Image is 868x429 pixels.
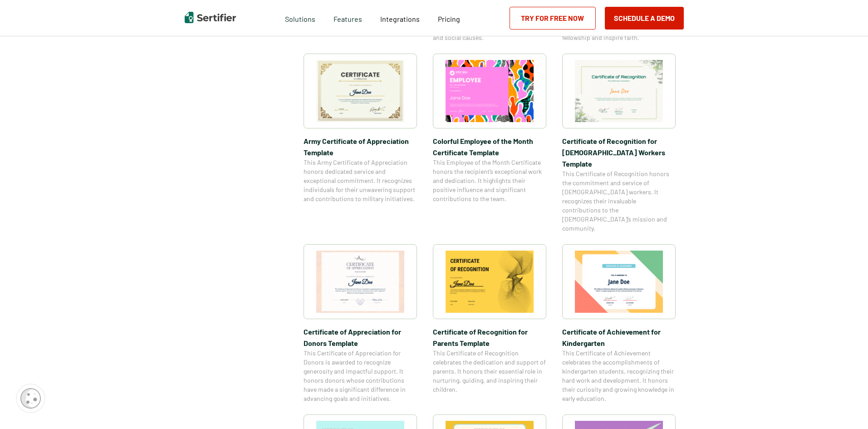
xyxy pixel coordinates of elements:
img: Cookie Popup Icon [20,388,41,409]
img: Sertifier | Digital Credentialing Platform [185,12,236,23]
a: Integrations [380,12,420,24]
img: Certificate of Appreciation for Donors​ Template [316,251,404,313]
a: Try for Free Now [510,7,596,30]
a: Certificate of Achievement for KindergartenCertificate of Achievement for KindergartenThis Certif... [562,244,676,403]
img: Certificate of Achievement for Kindergarten [575,251,663,313]
span: This Certificate of Recognition celebrates the dedication and support of parents. It honors their... [433,349,546,394]
a: Certificate of Recognition for Church Workers TemplateCertificate of Recognition for [DEMOGRAPHIC... [562,54,676,233]
span: This Certificate of Appreciation for Donors is awarded to recognize generosity and impactful supp... [304,349,417,403]
a: Certificate of Recognition for Parents TemplateCertificate of Recognition for Parents TemplateThi... [433,244,546,403]
span: Features [333,12,362,24]
span: This Army Certificate of Appreciation honors dedicated service and exceptional commitment. It rec... [304,158,417,203]
span: Colorful Employee of the Month Certificate Template [433,135,546,158]
span: Pricing [438,15,460,23]
a: Army Certificate of Appreciation​ TemplateArmy Certificate of Appreciation​ TemplateThis Army Cer... [304,54,417,233]
img: Colorful Employee of the Month Certificate Template [446,60,534,122]
button: Schedule a Demo [605,7,684,30]
span: Certificate of Recognition for Parents Template [433,326,546,349]
span: This Certificate of Recognition honors the commitment and service of [DEMOGRAPHIC_DATA] workers. ... [562,169,676,233]
span: Certificate of Achievement for Kindergarten [562,326,676,349]
span: This Certificate of Achievement celebrates the accomplishments of kindergarten students, recogniz... [562,349,676,403]
img: Army Certificate of Appreciation​ Template [316,60,404,122]
img: Certificate of Recognition for Church Workers Template [575,60,663,122]
span: This Employee of the Month Certificate honors the recipient’s exceptional work and dedication. It... [433,158,546,203]
img: Certificate of Recognition for Parents Template [446,251,534,313]
a: Certificate of Appreciation for Donors​ TemplateCertificate of Appreciation for Donors​ TemplateT... [304,244,417,403]
a: Colorful Employee of the Month Certificate TemplateColorful Employee of the Month Certificate Tem... [433,54,546,233]
span: Solutions [285,12,315,24]
a: Pricing [438,12,460,24]
span: Certificate of Appreciation for Donors​ Template [304,326,417,349]
iframe: Chat Widget [823,385,868,429]
span: Integrations [380,15,420,23]
span: Certificate of Recognition for [DEMOGRAPHIC_DATA] Workers Template [562,135,676,169]
span: Army Certificate of Appreciation​ Template [304,135,417,158]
